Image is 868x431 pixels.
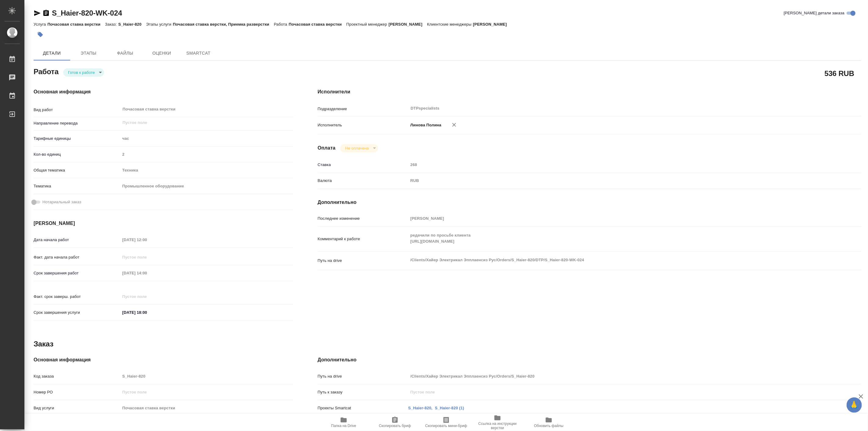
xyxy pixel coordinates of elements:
button: Обновить файлы [523,414,574,431]
a: S_Haier-820 (1) [435,406,464,410]
span: Папка на Drive [331,424,356,428]
input: Пустое поле [408,388,816,397]
a: S_Haier-820-WK-024 [52,9,122,17]
button: Готов к работе [66,70,97,75]
p: Подразделение [318,106,408,112]
textarea: /Clients/Хайер Электрикал Эпплаенсиз Рус/Orders/S_Haier-820/DTP/S_Haier-820-WK-024 [408,255,816,265]
textarea: редачили по просьбе клиента [URL][DOMAIN_NAME] [408,230,816,247]
input: Пустое поле [408,372,816,381]
p: Путь на drive [318,373,408,379]
p: Услуга [34,22,47,27]
p: Вид услуги [34,405,120,411]
p: Исполнитель [318,122,408,128]
p: Номер РО [34,389,120,395]
span: Этапы [74,49,103,57]
p: [PERSON_NAME] [473,22,512,27]
p: Почасовая ставка верстки [47,22,105,27]
div: RUB [408,176,816,186]
button: 🙏 [847,397,862,413]
p: Заказ: [105,22,118,27]
input: Пустое поле [120,372,293,381]
div: час [120,133,293,144]
button: Скопировать ссылку [42,9,50,17]
p: Срок завершения работ [34,270,120,276]
p: Работа [274,22,289,27]
span: Скопировать мини-бриф [425,424,467,428]
button: Скопировать мини-бриф [421,414,472,431]
p: Этапы услуги [146,22,173,27]
span: Оценки [147,49,176,57]
button: Папка на Drive [318,414,369,431]
span: Ссылка на инструкции верстки [476,422,519,430]
input: Пустое поле [120,253,174,262]
input: Пустое поле [120,388,293,397]
p: Факт. срок заверш. работ [34,294,120,300]
span: 🙏 [849,399,859,411]
h4: Исполнители [318,88,861,96]
input: Пустое поле [120,150,293,159]
p: Комментарий к работе [318,236,408,242]
input: Пустое поле [408,214,816,223]
p: Срок завершения услуги [34,310,120,316]
span: Обновить файлы [534,424,564,428]
button: Скопировать бриф [369,414,421,431]
input: Пустое поле [120,269,174,277]
button: Ссылка на инструкции верстки [472,414,523,431]
p: Почасовая ставка верстки [289,22,346,27]
h4: Основная информация [34,88,293,96]
h4: Основная информация [34,356,293,364]
p: Факт. дата начала работ [34,254,120,260]
p: Путь к заказу [318,389,408,395]
p: Кол-во единиц [34,151,120,158]
p: Направление перевода [34,120,120,126]
h2: Работа [34,66,59,77]
input: Пустое поле [120,292,174,301]
p: Почасовая ставка верстки, Приемка разверстки [173,22,274,27]
span: [PERSON_NAME] детали заказа [784,10,844,16]
a: S_Haier-820, [408,406,433,410]
button: Добавить тэг [34,28,47,41]
p: Вид работ [34,107,120,113]
p: Проекты Smartcat [318,405,408,411]
button: Скопировать ссылку для ЯМессенджера [34,9,41,17]
span: Нотариальный заказ [42,199,81,205]
p: Код заказа [34,373,120,379]
p: Линова Полина [408,122,442,128]
p: Клиентские менеджеры [427,22,473,27]
input: ✎ Введи что-нибудь [120,308,174,317]
button: Удалить исполнителя [447,118,461,132]
div: Промышленное оборудование [120,181,293,191]
div: Готов к работе [340,144,378,152]
div: Готов к работе [63,68,104,77]
p: Путь на drive [318,258,408,264]
span: Файлы [110,49,140,57]
p: Последнее изменение [318,215,408,222]
input: Пустое поле [408,160,816,169]
button: Не оплачена [343,146,371,151]
p: S_Haier-820 [118,22,146,27]
p: Ставка [318,162,408,168]
p: Валюта [318,178,408,184]
h2: Заказ [34,339,53,349]
p: Тематика [34,183,120,189]
p: Общая тематика [34,167,120,173]
h4: Оплата [318,144,336,152]
h2: 536 RUB [825,68,854,78]
p: Проектный менеджер [346,22,389,27]
p: Тарифные единицы [34,136,120,142]
p: [PERSON_NAME] [389,22,427,27]
input: Пустое поле [120,404,293,412]
input: Пустое поле [122,119,279,126]
h4: Дополнительно [318,199,861,206]
span: Скопировать бриф [379,424,411,428]
input: Пустое поле [120,235,174,244]
span: Детали [37,49,67,57]
div: Техника [120,165,293,176]
span: SmartCat [184,49,213,57]
h4: Дополнительно [318,356,861,364]
h4: [PERSON_NAME] [34,220,293,227]
p: Дата начала работ [34,237,120,243]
